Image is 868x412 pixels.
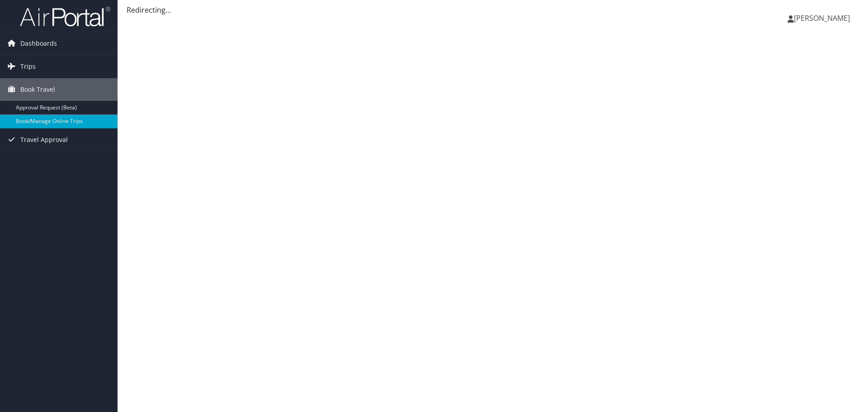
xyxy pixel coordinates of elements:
[20,6,110,27] img: airportal-logo.png
[20,78,55,101] span: Book Travel
[20,55,36,78] span: Trips
[20,128,68,151] span: Travel Approval
[20,32,57,55] span: Dashboards
[794,13,850,23] span: [PERSON_NAME]
[127,5,859,15] div: Redirecting...
[788,5,859,32] a: [PERSON_NAME]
